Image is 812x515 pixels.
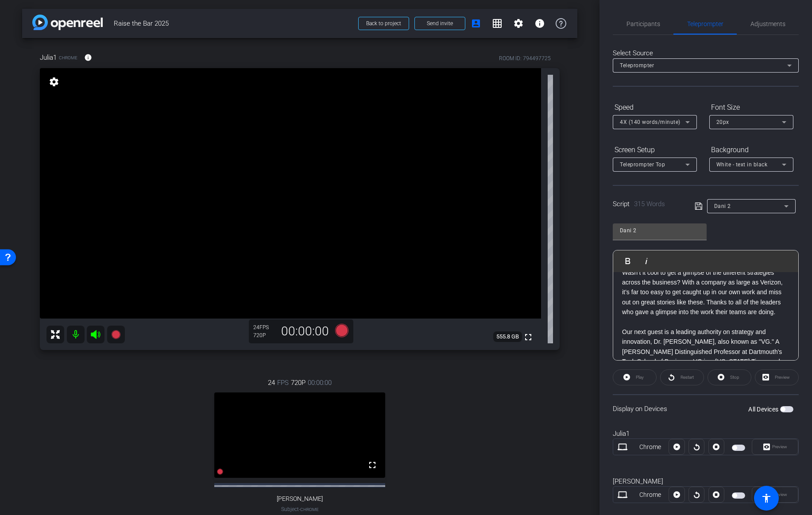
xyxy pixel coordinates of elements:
mat-icon: grid_on [492,18,503,29]
button: Back to project [358,17,409,30]
span: Subject [281,505,319,513]
div: Font Size [709,100,793,115]
input: Title [620,225,700,236]
span: 20px [716,119,729,125]
span: 555.8 GB [493,331,522,342]
span: Teleprompter [687,21,723,27]
span: 4X (140 words/minute) [620,119,681,125]
span: Send invite [427,20,453,27]
div: Chrome [632,490,669,500]
div: 24 [253,324,275,331]
div: Speed [613,100,697,115]
mat-icon: fullscreen [523,332,534,342]
span: FPS [259,324,269,331]
span: Teleprompter Top [620,161,665,168]
div: ROOM ID: 794497725 [499,54,551,62]
span: FPS [277,378,289,388]
span: 720P [291,378,305,388]
img: app-logo [32,15,103,30]
span: Teleprompter [620,62,654,69]
div: Julia1 [613,429,799,439]
div: [PERSON_NAME] [613,477,799,487]
span: Chrome [59,54,77,61]
mat-icon: fullscreen [367,460,378,470]
span: - [299,506,300,512]
span: Julia1 [40,53,57,62]
div: Screen Setup [613,142,697,158]
p: Wasn’t it cool to get a glimpse of the different strategies across the business? With a company a... [622,268,789,317]
div: Display on Devices [613,394,799,423]
label: All Devices [748,405,780,414]
span: [PERSON_NAME] [277,495,323,503]
div: 00:00:00 [275,324,335,339]
span: Adjustments [750,21,785,27]
span: Back to project [366,20,401,27]
p: Our next guest is a leading authority on strategy and innovation, Dr. [PERSON_NAME], also known a... [622,327,789,436]
mat-icon: info [84,54,92,61]
span: Participants [626,21,660,27]
span: Chrome [300,507,319,512]
div: Chrome [632,442,669,452]
div: Script [613,199,682,209]
span: 24 [268,378,275,388]
button: Send invite [414,17,465,30]
span: 315 Words [634,200,665,208]
mat-icon: settings [48,77,60,87]
mat-icon: info [534,18,545,29]
div: Select Source [613,48,799,58]
mat-icon: accessibility [761,493,772,503]
span: 00:00:00 [308,378,332,388]
div: Background [709,142,793,158]
span: Dani 2 [714,203,731,209]
div: 720P [253,332,275,339]
mat-icon: account_box [471,18,481,29]
span: Raise the Bar 2025 [114,15,353,32]
mat-icon: settings [513,18,524,29]
span: White - text in black [716,161,768,168]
